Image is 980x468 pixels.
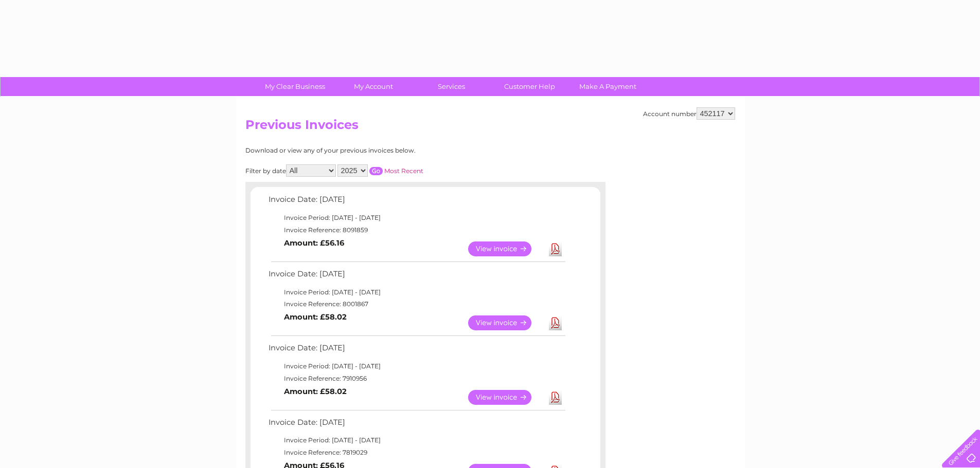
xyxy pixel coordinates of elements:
[266,212,567,224] td: Invoice Period: [DATE] - [DATE]
[409,77,494,96] a: Services
[266,341,567,360] td: Invoice Date: [DATE]
[266,416,567,435] td: Invoice Date: [DATE]
[468,315,544,330] a: View
[245,118,735,137] h2: Previous Invoices
[266,193,567,212] td: Invoice Date: [DATE]
[284,312,347,322] b: Amount: £58.02
[266,446,567,459] td: Invoice Reference: 7819029
[284,238,344,248] b: Amount: £56.16
[266,267,567,286] td: Invoice Date: [DATE]
[245,164,515,177] div: Filter by date
[549,241,562,256] a: Download
[487,77,572,96] a: Customer Help
[266,224,567,236] td: Invoice Reference: 8091859
[643,107,735,120] div: Account number
[331,77,416,96] a: My Account
[266,434,567,446] td: Invoice Period: [DATE] - [DATE]
[266,372,567,385] td: Invoice Reference: 7910956
[284,387,347,396] b: Amount: £58.02
[468,241,544,256] a: View
[468,390,544,405] a: View
[266,360,567,372] td: Invoice Period: [DATE] - [DATE]
[266,286,567,298] td: Invoice Period: [DATE] - [DATE]
[549,390,562,405] a: Download
[266,298,567,310] td: Invoice Reference: 8001867
[253,77,337,96] a: My Clear Business
[245,147,515,154] div: Download or view any of your previous invoices below.
[384,167,423,175] a: Most Recent
[565,77,650,96] a: Make A Payment
[549,315,562,330] a: Download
